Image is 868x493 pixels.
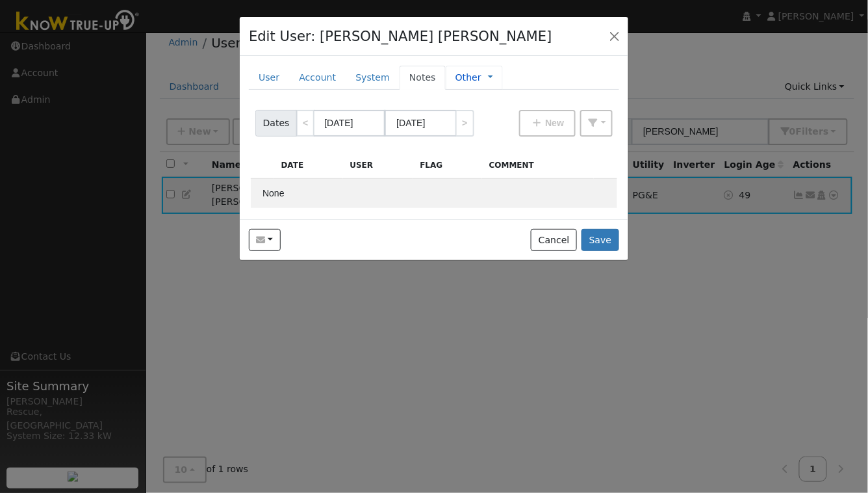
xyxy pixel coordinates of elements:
button: Cancel [531,229,577,251]
a: Account [289,66,346,90]
h4: Edit User: [PERSON_NAME] [PERSON_NAME] [249,26,552,47]
a: User [249,66,289,90]
a: System [346,66,400,90]
a: Notes [400,66,446,90]
a: Other [455,71,481,85]
button: writingkraft@gmail.com [249,229,281,251]
button: Save [581,229,619,251]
